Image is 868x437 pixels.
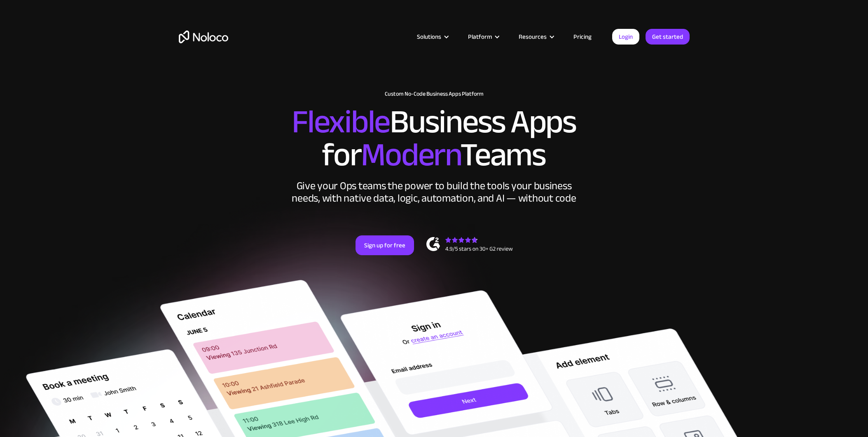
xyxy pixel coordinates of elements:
a: Get started [646,29,690,45]
a: Pricing [563,31,602,42]
a: Sign up for free [356,235,414,255]
div: Solutions [417,31,441,42]
div: Give your Ops teams the power to build the tools your business needs, with native data, logic, au... [290,180,578,204]
div: Resources [508,31,563,42]
div: Platform [468,31,492,42]
a: Login [612,29,639,45]
div: Solutions [407,31,458,42]
a: home [179,31,228,43]
h2: Business Apps for Teams [179,106,690,172]
span: Flexible [292,91,390,153]
div: Platform [458,31,508,42]
div: Resources [519,31,547,42]
h1: Custom No-Code Business Apps Platform [179,91,690,97]
span: Modern [361,124,460,186]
